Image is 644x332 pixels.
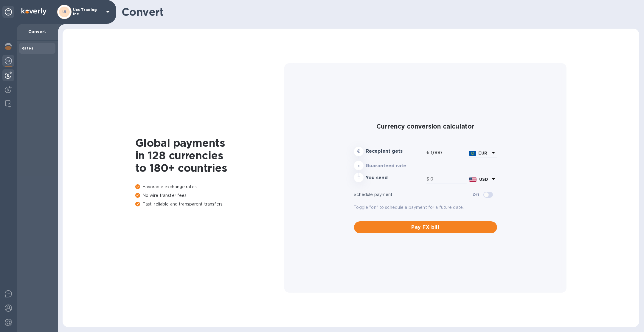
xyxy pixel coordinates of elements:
div: $ [426,175,430,184]
div: = [354,173,364,182]
img: USD [469,177,477,182]
h3: Guaranteed rate [366,163,424,169]
h1: Convert [122,6,634,18]
img: Logo [21,8,46,15]
input: Amount [431,148,467,157]
h3: You send [366,175,424,181]
p: Favorable exchange rates. [135,184,284,190]
div: € [426,148,431,157]
p: Convert [21,29,53,35]
b: Rates [21,46,33,50]
p: Fast, reliable and transparent transfers. [135,201,284,207]
b: USD [479,177,488,182]
b: UI [62,10,66,14]
b: EUR [479,151,487,155]
input: Amount [430,175,467,184]
p: Ucs Trading Inc [73,8,103,16]
p: No wire transfer fees. [135,192,284,199]
button: Pay FX bill [354,221,497,233]
div: x [354,161,364,170]
h2: Currency conversion calculator [354,123,497,130]
p: Toggle "on" to schedule a payment for a future date. [354,204,497,211]
h3: Recepient gets [366,149,424,154]
div: Unpin categories [2,6,14,18]
img: Foreign exchange [5,57,12,64]
b: Off [473,192,479,197]
p: Schedule payment [354,192,473,198]
h1: Global payments in 128 currencies to 180+ countries [135,137,284,174]
strong: € [357,149,360,154]
span: Pay FX bill [359,224,492,231]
